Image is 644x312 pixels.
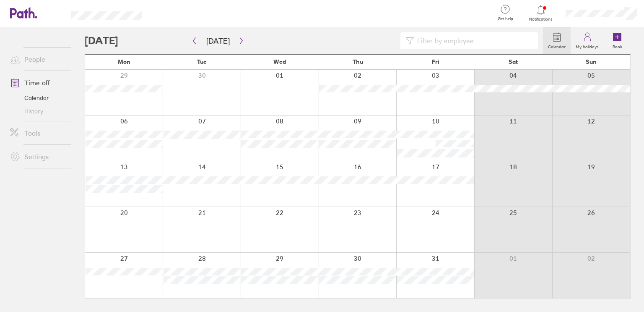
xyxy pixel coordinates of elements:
span: Mon [118,58,130,65]
label: My holidays [571,42,604,50]
label: Book [608,42,627,50]
a: Book [604,27,631,54]
a: Time off [3,74,71,91]
span: Notifications [527,17,555,22]
span: Thu [353,58,363,65]
span: Sun [586,58,597,65]
span: Fri [432,58,439,65]
a: Calendar [3,91,71,105]
span: Sat [509,58,518,65]
a: People [3,51,71,68]
a: Calendar [543,27,571,54]
span: Wed [273,58,286,65]
a: My holidays [571,27,604,54]
a: Settings [3,148,71,165]
span: Get help [492,16,519,21]
span: Tue [197,58,207,65]
a: History [3,105,71,118]
label: Calendar [543,42,571,50]
input: Filter by employee [414,33,533,49]
button: [DATE] [200,34,236,48]
a: Notifications [527,4,555,22]
a: Tools [3,125,71,142]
